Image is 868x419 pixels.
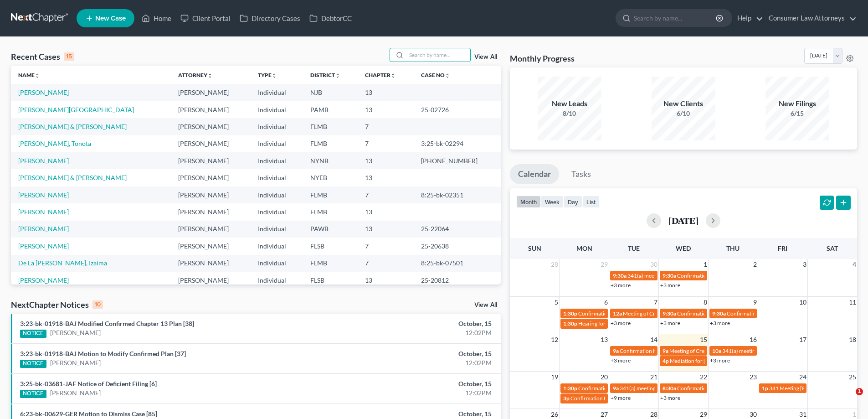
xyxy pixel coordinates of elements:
a: Tasks [563,164,599,184]
span: 24 [798,372,807,383]
span: 9:30a [712,310,726,317]
div: October, 15 [340,379,492,388]
span: 2 [752,259,758,270]
a: Help [733,10,763,26]
span: 12a [613,310,622,317]
span: 5 [554,297,559,308]
span: 14 [649,334,658,345]
div: 12:02PM [340,328,492,337]
td: 8:25-bk-02351 [414,186,501,203]
a: View All [474,54,497,60]
a: 3:23-bk-01918-BAJ Motion to Modify Confirmed Plan [37] [20,350,186,357]
td: NYEB [303,169,358,186]
span: 6 [603,297,609,308]
td: FLSB [303,238,358,254]
a: [PERSON_NAME] [18,191,69,199]
span: 9a [663,347,668,354]
i: unfold_more [445,73,450,78]
td: 13 [358,272,414,289]
td: [PERSON_NAME] [171,238,251,254]
a: Attorneyunfold_more [178,72,213,78]
div: October, 15 [340,349,492,358]
a: [PERSON_NAME] [18,157,69,165]
span: 1:30p [563,310,577,317]
td: FLMB [303,186,358,203]
span: 341(a) meeting for [PERSON_NAME] [722,347,810,354]
a: De La [PERSON_NAME], Izaima [18,259,107,267]
span: 15 [699,334,708,345]
span: 18 [848,334,857,345]
i: unfold_more [335,73,340,78]
div: 12:02PM [340,358,492,367]
a: [PERSON_NAME] [18,225,69,233]
td: [PERSON_NAME] [171,272,251,289]
div: NOTICE [20,390,46,398]
i: unfold_more [390,73,396,78]
td: [PERSON_NAME] [171,169,251,186]
span: Confirmation Hearing for [PERSON_NAME] [570,395,675,402]
span: 7 [653,297,658,308]
a: +3 more [660,394,680,401]
span: Confirmation Hearing for [PERSON_NAME] [677,310,781,317]
a: [PERSON_NAME] [18,208,69,216]
td: 13 [358,101,414,118]
td: 7 [358,186,414,203]
td: Individual [251,169,303,186]
td: 7 [358,255,414,272]
a: [PERSON_NAME] [18,276,69,284]
div: NOTICE [20,360,46,368]
span: 8:30a [663,385,676,392]
i: unfold_more [272,73,277,78]
div: NextChapter Notices [11,299,103,310]
a: Typeunfold_more [258,72,277,78]
td: PAMB [303,101,358,118]
span: 13 [600,334,609,345]
td: Individual [251,186,303,203]
div: New Clients [652,98,715,109]
td: Individual [251,101,303,118]
span: 29 [600,259,609,270]
a: [PERSON_NAME] & [PERSON_NAME] [18,174,127,181]
span: 22 [699,372,708,383]
td: [PERSON_NAME] [171,135,251,152]
button: month [516,196,541,208]
span: Confirmation Hearing for [PERSON_NAME] [620,347,724,354]
span: Hearing for [PERSON_NAME] [578,320,649,327]
span: 9a [613,347,619,354]
td: 13 [358,169,414,186]
td: FLMB [303,203,358,220]
a: Directory Cases [235,10,305,26]
span: Confirmation hearing for [PERSON_NAME] [727,310,830,317]
td: 8:25-bk-07501 [414,255,501,272]
span: 28 [550,259,559,270]
a: Case Nounfold_more [421,72,450,78]
a: 6:23-bk-00629-GER Motion to Dismiss Case [85] [20,410,157,418]
a: Chapterunfold_more [365,72,396,78]
span: Mon [576,244,592,252]
a: View All [474,302,497,308]
input: Search by name... [634,10,717,26]
span: 9 [752,297,758,308]
td: 7 [358,118,414,135]
span: 30 [649,259,658,270]
a: Calendar [510,164,559,184]
a: Districtunfold_more [310,72,340,78]
td: Individual [251,255,303,272]
span: Meeting of Creditors for [PERSON_NAME] [669,347,770,354]
div: October, 15 [340,409,492,419]
a: +3 more [660,320,680,326]
div: 8/10 [538,109,601,118]
td: 13 [358,152,414,169]
span: 1:30p [563,320,577,327]
td: [PERSON_NAME] [171,84,251,101]
span: Wed [676,244,691,252]
h3: Monthly Progress [510,53,575,64]
a: +3 more [611,282,631,289]
span: 9:30a [663,310,676,317]
input: Search by name... [406,48,470,62]
span: 9:30a [663,272,676,279]
td: FLMB [303,255,358,272]
td: FLMB [303,135,358,152]
td: Individual [251,84,303,101]
span: 1p [762,385,768,392]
